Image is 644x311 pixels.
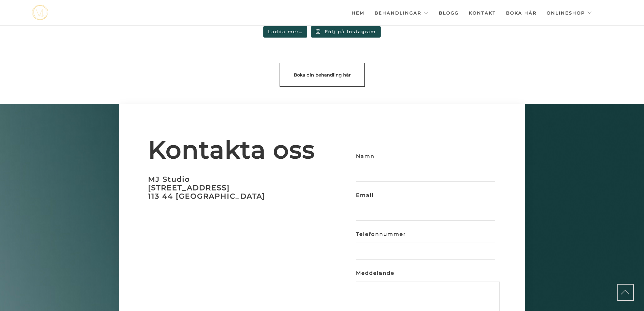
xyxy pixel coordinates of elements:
a: Blogg [439,1,459,25]
a: Kontakt [469,1,496,25]
img: mjstudio [32,5,48,20]
label: Email [356,190,495,227]
a: mjstudio mjstudio mjstudio [32,5,48,20]
a: Instagram Följ på Instagram [311,26,380,38]
span: Ladda mer… [268,29,303,34]
a: Ladda mer… [263,26,307,38]
span: Följ på Instagram [325,29,376,34]
span: Kontakta oss [148,138,322,161]
a: Onlineshop [547,1,592,25]
a: Boka din behandling här [280,63,365,87]
label: Namn [356,151,495,188]
input: Email [356,204,495,221]
label: Telefonnummer [356,229,495,266]
a: Behandlingar [375,1,429,25]
input: Telefonnummer [356,243,495,260]
h3: MJ Studio [STREET_ADDRESS] 113 44 [GEOGRAPHIC_DATA] [148,175,322,200]
svg: Instagram [316,29,320,34]
input: Namn [356,165,495,182]
span: Boka din behandling här [294,72,351,77]
a: Boka här [506,1,536,25]
a: Hem [352,1,364,25]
